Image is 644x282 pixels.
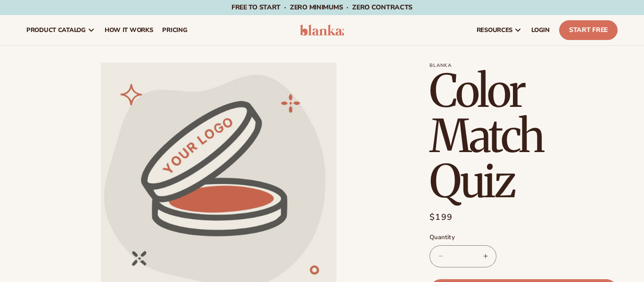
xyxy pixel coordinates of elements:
a: product catalog [22,15,100,45]
a: resources [472,15,527,45]
label: Quantity [429,233,618,242]
span: How It Works [105,26,153,34]
span: resources [477,26,512,34]
span: Free to start · ZERO minimums · ZERO contracts [231,3,413,12]
h1: Color Match Quiz [429,68,618,204]
span: pricing [162,26,187,34]
a: LOGIN [527,15,554,45]
span: product catalog [26,26,86,34]
span: $199 [429,211,453,224]
span: LOGIN [531,26,550,34]
img: logo [300,24,344,36]
a: pricing [157,15,192,45]
a: Start Free [559,20,618,40]
a: How It Works [100,15,158,45]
